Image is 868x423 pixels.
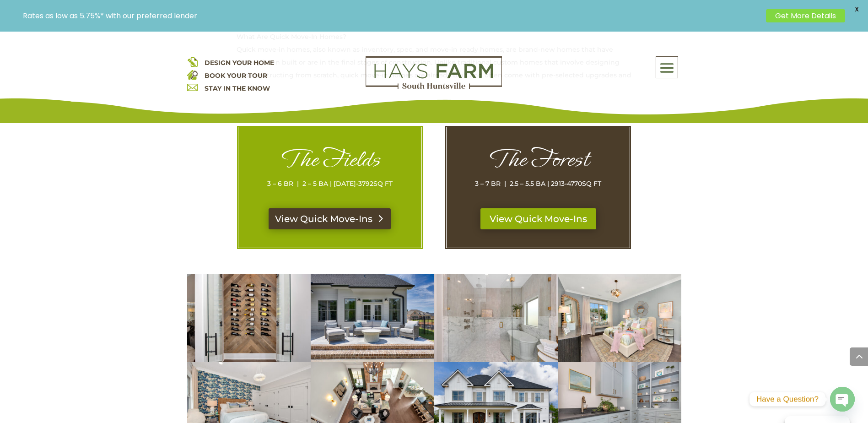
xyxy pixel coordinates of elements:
h1: The Fields [257,146,403,177]
img: 2106-Forest-Gate-82-400x284.jpg [558,274,681,362]
a: BOOK YOUR TOUR [205,71,267,80]
img: book your home tour [187,69,198,80]
img: Logo [366,56,502,89]
h1: The Forest [465,146,611,177]
span: X [850,2,863,16]
a: DESIGN YOUR HOME [205,59,274,67]
img: design your home [187,56,198,67]
span: 3 – 6 BR | 2 – 5 BA | [DATE]-3792 [267,179,373,188]
a: hays farm homes huntsville development [366,83,502,91]
p: 3 – 7 BR | 2.5 – 5.5 BA | 2913-4770 [465,177,611,190]
span: SQ FT [373,179,393,188]
a: View Quick Move-Ins [480,208,596,229]
img: 2106-Forest-Gate-61-400x284.jpg [434,274,558,362]
span: SQ FT [582,179,601,188]
p: Rates as low as 5.75%* with our preferred lender [23,11,761,20]
a: View Quick Move-Ins [269,208,391,229]
img: 2106-Forest-Gate-8-400x284.jpg [311,274,434,362]
img: 2106-Forest-Gate-27-400x284.jpg [187,274,311,362]
a: STAY IN THE KNOW [205,84,270,92]
a: Get More Details [766,9,845,22]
